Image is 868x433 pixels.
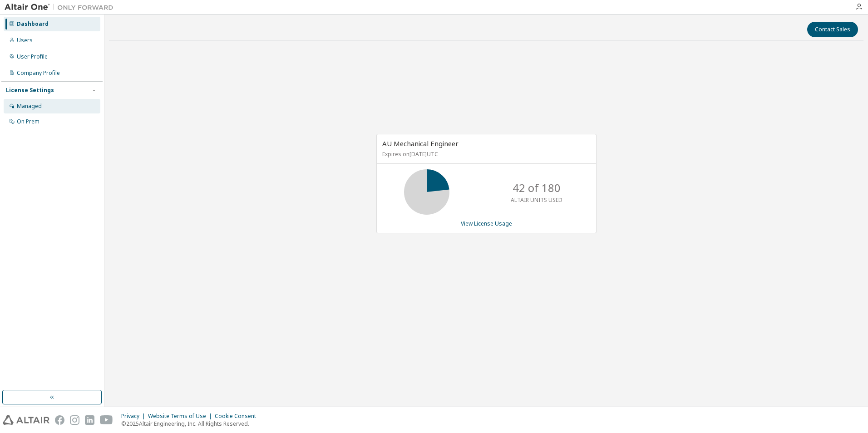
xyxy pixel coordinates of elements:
img: youtube.svg [100,415,113,425]
span: AU Mechanical Engineer [382,139,459,148]
p: Expires on [DATE] UTC [382,150,588,158]
div: Users [17,37,33,44]
img: Altair One [5,3,118,12]
p: 42 of 180 [513,180,561,196]
img: instagram.svg [70,415,79,425]
div: Website Terms of Use [148,413,215,420]
div: Managed [17,103,42,110]
img: altair_logo.svg [3,415,49,425]
div: Cookie Consent [215,413,261,420]
div: License Settings [6,87,54,94]
div: On Prem [17,118,39,125]
a: View License Usage [461,220,512,227]
img: linkedin.svg [85,415,94,425]
img: facebook.svg [55,415,64,425]
button: Contact Sales [807,22,858,37]
div: Company Profile [17,69,60,77]
div: Dashboard [17,20,49,28]
p: © 2025 Altair Engineering, Inc. All Rights Reserved. [121,420,261,428]
div: User Profile [17,53,48,60]
p: ALTAIR UNITS USED [511,196,562,204]
div: Privacy [121,413,148,420]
